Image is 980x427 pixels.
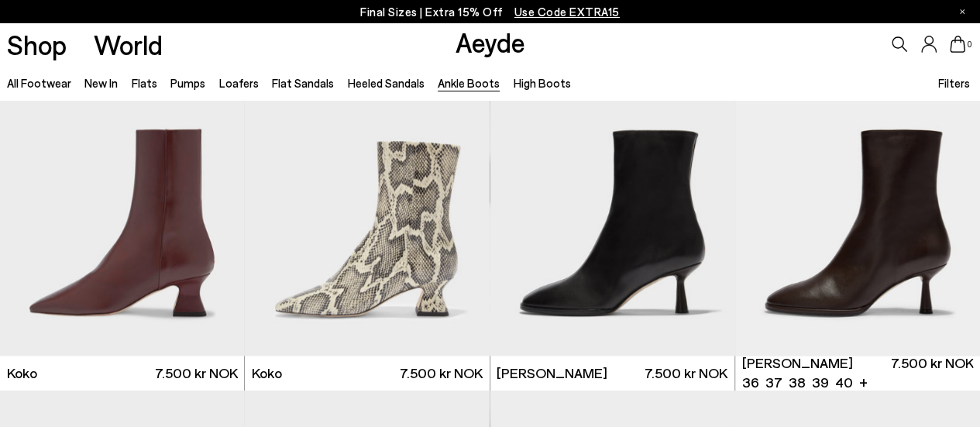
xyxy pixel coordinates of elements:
[132,76,157,90] a: Flats
[735,48,980,356] div: 1 / 6
[7,76,71,90] a: All Footwear
[219,76,259,90] a: Loafers
[490,356,734,391] a: [PERSON_NAME] 7.500 kr NOK
[765,373,782,392] li: 37
[834,373,852,392] li: 40
[497,363,607,383] span: [PERSON_NAME]
[965,40,973,49] span: 0
[7,31,67,58] a: Shop
[252,363,282,383] span: Koko
[735,356,980,391] a: [PERSON_NAME] 36 37 38 39 40 + 7.500 kr NOK
[7,363,37,383] span: Koko
[514,5,620,19] span: Navigate to /collections/ss25-final-sizes
[438,76,500,90] a: Ankle Boots
[741,373,848,392] ul: variant
[155,363,238,383] span: 7.500 kr NOK
[950,36,965,53] a: 0
[513,76,570,90] a: High Boots
[245,48,489,356] img: Koko Regal Heel Boots
[735,48,980,356] a: 6 / 6 1 / 6 2 / 6 3 / 6 4 / 6 5 / 6 6 / 6 1 / 6 Next slide Previous slide
[455,26,524,58] a: Aeyde
[170,76,205,90] a: Pumps
[272,76,334,90] a: Flat Sandals
[858,371,867,392] li: +
[245,356,489,391] a: Koko 7.500 kr NOK
[741,353,852,373] span: [PERSON_NAME]
[400,363,483,383] span: 7.500 kr NOK
[347,76,424,90] a: Heeled Sandals
[938,76,970,90] span: Filters
[490,48,734,356] img: Dorothy Soft Sock Boots
[735,48,980,356] img: Dorothy Soft Sock Boots
[645,363,727,383] span: 7.500 kr NOK
[84,76,118,90] a: New In
[788,373,805,392] li: 38
[360,2,620,22] p: Final Sizes | Extra 15% Off
[94,31,163,58] a: World
[890,353,973,392] span: 7.500 kr NOK
[811,373,828,392] li: 39
[741,373,758,392] li: 36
